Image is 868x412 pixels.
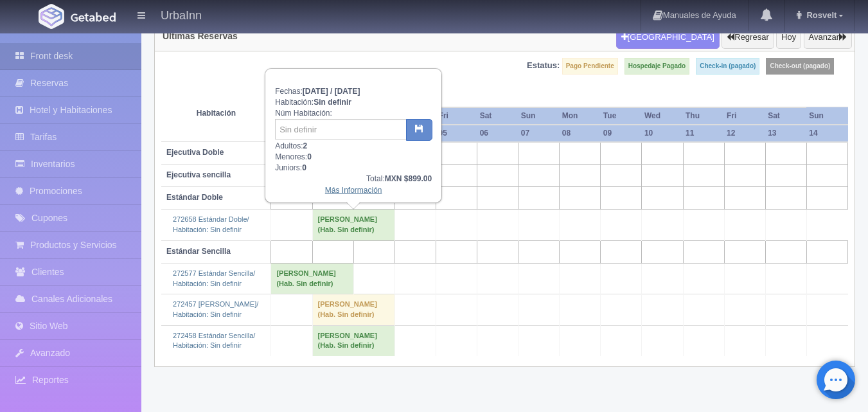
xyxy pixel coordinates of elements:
div: Total: [275,174,432,184]
b: Ejecutiva sencilla [166,170,231,179]
th: 14 [806,125,847,142]
td: [PERSON_NAME] (Hab. Sin definir) [271,263,353,294]
b: Sin definir [314,98,351,107]
th: Sat [477,107,518,125]
label: Estatus: [527,60,560,72]
a: Más Información [325,186,382,195]
th: Thu [683,107,724,125]
th: Sun [518,107,560,125]
b: [DATE] / [DATE] [303,87,360,96]
h4: UrbaInn [161,6,202,22]
img: Getabed [39,4,64,29]
a: 272458 Estándar Sencilla/Habitación: Sin definir [173,332,255,350]
th: 08 [560,125,601,142]
th: Sun [806,107,847,125]
button: Avanzar [804,25,852,49]
div: Fechas: Habitación: Núm Habitación: Adultos: Menores: Juniors: [266,69,441,202]
th: Fri [436,107,477,125]
label: Pago Pendiente [562,58,618,75]
th: 13 [765,125,806,142]
img: Getabed [71,12,116,22]
button: [GEOGRAPHIC_DATA] [616,25,720,49]
h4: Últimas Reservas [163,31,238,41]
b: 0 [302,163,306,172]
th: 09 [601,125,642,142]
b: Estándar Sencilla [166,247,231,256]
a: 272577 Estándar Sencilla/Habitación: Sin definir [173,269,255,287]
label: Check-in (pagado) [696,58,759,75]
a: 272457 [PERSON_NAME]/Habitación: Sin definir [173,300,258,318]
th: Wed [642,107,683,125]
strong: Habitación [197,109,236,118]
b: MXN $899.00 [385,174,432,183]
th: Tue [601,107,642,125]
th: 07 [518,125,560,142]
td: [PERSON_NAME] (Hab. Sin definir) [312,210,394,240]
b: 0 [307,152,312,161]
label: Hospedaje Pagado [624,58,689,75]
th: 06 [477,125,518,142]
a: 272658 Estándar Doble/Habitación: Sin definir [173,215,249,233]
th: 05 [436,125,477,142]
th: Mon [560,107,601,125]
th: 12 [724,125,765,142]
td: [PERSON_NAME] (Hab. Sin definir) [312,325,394,356]
input: Sin definir [275,119,407,139]
th: 11 [683,125,724,142]
th: Sat [765,107,806,125]
td: [PERSON_NAME] (Hab. Sin definir) [312,294,394,325]
label: Check-out (pagado) [766,58,834,75]
button: Hoy [776,25,801,49]
button: Regresar [722,25,774,49]
th: Fri [724,107,765,125]
b: Ejecutiva Doble [166,148,224,157]
b: Estándar Doble [166,193,223,202]
span: Rosvelt [803,10,837,20]
b: 2 [303,141,308,150]
th: 10 [642,125,683,142]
